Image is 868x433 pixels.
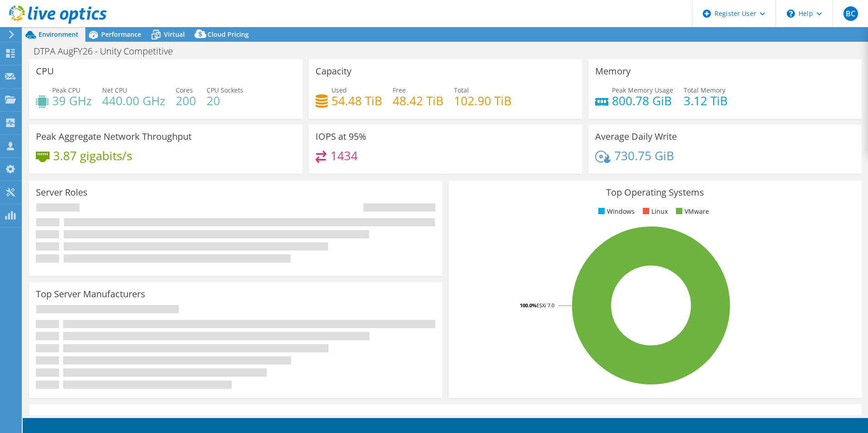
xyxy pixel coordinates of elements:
tspan: ESXi 7.0 [537,302,554,309]
span: Free [393,86,406,94]
h4: 54.48 TiB [331,96,382,106]
h1: DTPA AugFY26 - Unity Competitive [30,46,187,56]
h3: Top Operating Systems [455,187,855,197]
span: Used [331,86,347,94]
h4: 48.42 TiB [393,96,444,106]
h4: 440.00 GHz [102,96,165,106]
li: VMware [674,207,709,216]
span: Environment [39,30,79,39]
h3: CPU [36,66,54,76]
h4: 20 [207,96,243,106]
h3: IOPS at 95% [316,132,366,142]
span: Virtual [164,30,185,39]
span: Cloud Pricing [207,30,249,39]
h4: 800.78 GiB [612,96,673,106]
h3: Memory [595,66,631,76]
h3: Average Daily Write [595,132,677,142]
li: Linux [641,207,668,216]
span: CPU Sockets [207,86,243,94]
span: Cores [176,86,193,94]
span: Peak CPU [52,86,80,94]
span: BC [843,6,858,21]
h4: 39 GHz [52,96,92,106]
h3: Peak Aggregate Network Throughput [36,132,192,142]
h4: 730.75 GiB [614,151,674,161]
span: Peak Memory Usage [612,86,673,94]
h4: 102.90 TiB [454,96,512,106]
h4: 1434 [330,151,358,161]
span: Total [454,86,469,94]
tspan: 100.0% [520,302,537,309]
h4: 200 [176,96,196,106]
span: Net CPU [102,86,127,94]
h4: 3.87 gigabits/s [53,151,132,161]
h3: Server Roles [36,187,88,197]
h3: Top Server Manufacturers [36,289,145,299]
h4: 3.12 TiB [684,96,728,106]
span: Performance [101,30,141,39]
span: Total Memory [684,86,725,94]
h3: Capacity [316,66,351,76]
li: Windows [596,207,635,216]
svg: \n [787,10,795,18]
